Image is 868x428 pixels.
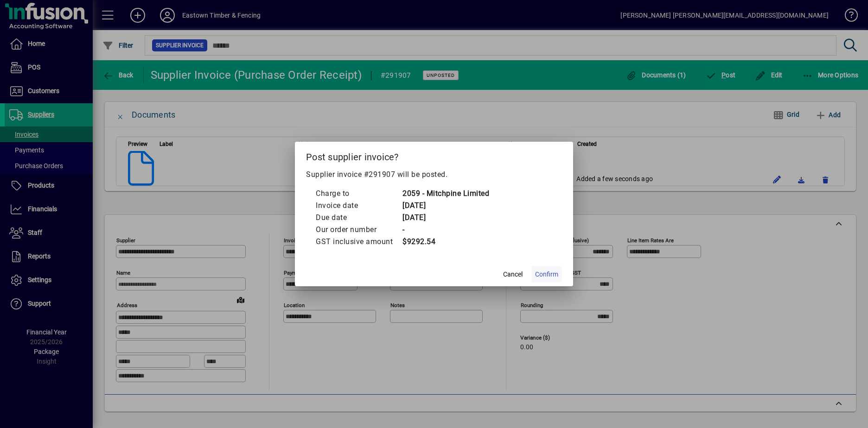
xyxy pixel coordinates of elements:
td: Our order number [315,224,402,236]
td: Due date [315,212,402,224]
td: $9292.54 [402,236,489,248]
td: [DATE] [402,212,489,224]
td: GST inclusive amount [315,236,402,248]
span: Cancel [503,270,523,279]
button: Cancel [498,266,528,283]
p: Supplier invoice #291907 will be posted. [306,169,562,180]
td: - [402,224,489,236]
td: [DATE] [402,200,489,212]
td: 2059 - Mitchpine Limited [402,188,489,200]
td: Charge to [315,188,402,200]
span: Confirm [535,270,558,279]
button: Confirm [531,266,562,283]
td: Invoice date [315,200,402,212]
h2: Post supplier invoice? [295,142,573,169]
